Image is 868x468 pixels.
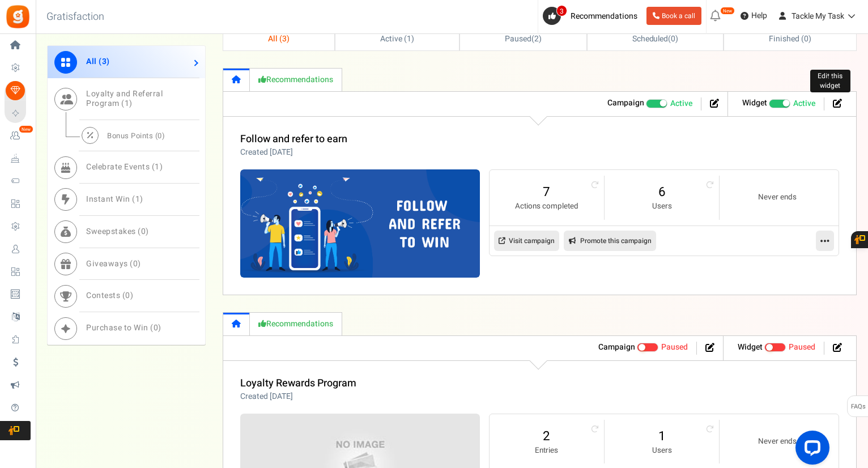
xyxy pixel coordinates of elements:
span: Paused [505,33,531,45]
small: Actions completed [501,201,593,212]
a: Recommendations [250,68,342,91]
span: 3 [556,5,567,16]
span: Paused [789,341,815,353]
div: Edit this widget [810,70,850,92]
a: Loyalty Rewards Program [240,376,356,391]
span: Sweepstakes ( ) [86,226,149,237]
span: Active ( ) [380,33,414,45]
span: Paused [661,341,688,353]
small: Entries [501,445,593,456]
a: Visit campaign [494,231,559,251]
em: New [19,125,33,133]
em: New [720,7,735,15]
span: 3 [102,56,107,67]
span: Finished ( ) [769,33,811,45]
a: 1 [616,427,708,445]
span: All ( ) [86,56,110,67]
a: 7 [501,183,593,201]
strong: Widget [738,341,763,353]
span: Instant Win ( ) [86,193,143,205]
a: 6 [616,183,708,201]
p: Created [DATE] [240,147,347,158]
span: 0 [141,226,146,237]
small: Users [616,201,708,212]
span: 1 [155,161,160,173]
span: 0 [154,322,159,334]
a: Help [736,7,772,25]
span: Celebrate Events ( ) [86,161,163,173]
li: Widget activated [729,342,824,355]
span: 0 [804,33,809,45]
span: Scheduled [632,33,669,45]
a: Promote this campaign [564,231,656,251]
span: 2 [534,33,539,45]
span: 0 [158,130,162,141]
a: New [5,126,31,146]
span: 1 [135,193,141,205]
span: All ( ) [268,33,290,45]
h3: Gratisfaction [34,6,117,28]
span: 3 [282,33,287,45]
a: Follow and refer to earn [240,131,347,147]
span: 1 [125,97,130,109]
span: Recommendations [571,10,637,22]
strong: Campaign [598,341,635,353]
span: Contests ( ) [86,290,133,301]
span: Tackle My Task [792,10,844,22]
span: Active [670,98,692,109]
small: Never ends [731,436,823,447]
span: 0 [133,257,138,269]
span: Active [793,98,815,109]
a: Recommendations [250,312,342,335]
span: ( ) [632,33,678,45]
small: Users [616,445,708,456]
a: Book a call [646,7,701,25]
span: Purchase to Win ( ) [86,322,161,334]
small: Never ends [731,192,823,203]
span: 0 [671,33,675,45]
p: Created [DATE] [240,391,356,402]
span: Help [748,10,767,22]
span: Giveaways ( ) [86,257,141,269]
a: 3 Recommendations [543,7,642,25]
span: Loyalty and Referral Program ( ) [86,88,163,109]
img: Gratisfaction [5,4,31,29]
strong: Widget [742,97,767,109]
span: 1 [407,33,411,45]
strong: Campaign [607,97,644,109]
span: Bonus Points ( ) [107,130,165,141]
li: Widget activated [734,97,824,110]
span: FAQs [850,396,866,418]
span: ( ) [505,33,542,45]
a: 2 [501,427,593,445]
span: 0 [125,290,130,301]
